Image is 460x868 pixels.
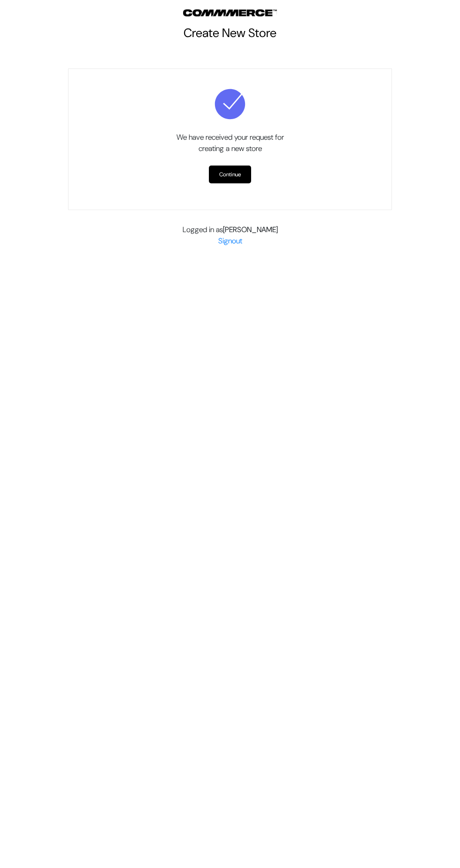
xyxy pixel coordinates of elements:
div: Logged in as [68,224,392,247]
img: Outdocart [183,9,277,16]
a: Signout [218,236,242,246]
a: Continue [209,166,251,183]
b: [PERSON_NAME] [223,225,278,234]
p: We have received your request for creating a new store [172,88,288,183]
